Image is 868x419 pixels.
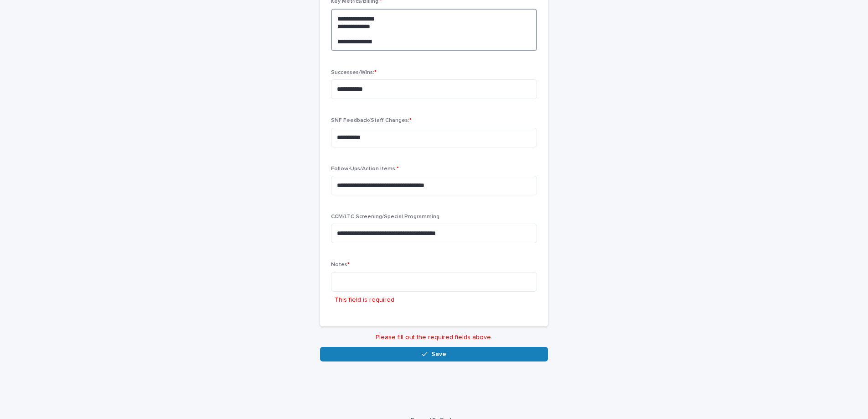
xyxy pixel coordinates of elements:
[320,347,548,361] button: Save
[335,295,394,305] p: This field is required
[331,214,439,220] span: CCM/LTC Screening/Special Programming
[331,166,399,172] span: Follow-Ups/Action Items:
[431,351,446,357] span: Save
[331,262,350,267] span: Notes
[320,334,548,341] p: Please fill out the required fields above.
[331,70,377,75] span: Successes/Wins:
[331,118,412,123] span: SNF Feedback/Staff Changes:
